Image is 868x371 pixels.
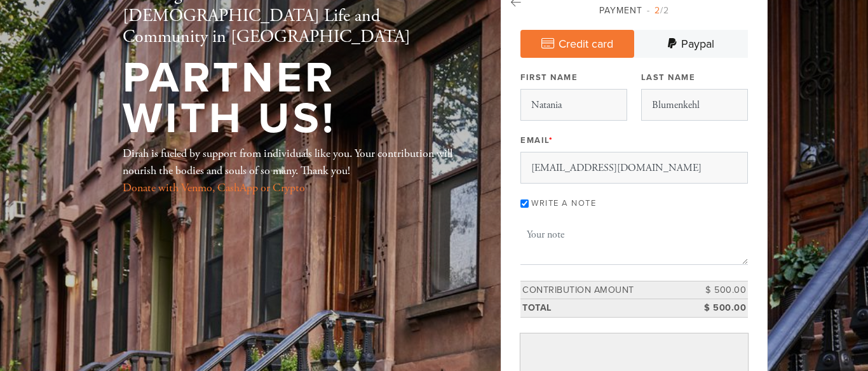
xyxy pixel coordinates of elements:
[634,30,748,58] a: Paypal
[520,135,553,146] label: Email
[520,30,634,58] a: Credit card
[520,281,691,299] td: Contribution Amount
[123,180,305,195] a: Donate with Venmo, CashApp or Crypto
[647,5,669,16] span: /2
[520,299,691,318] td: Total
[123,58,459,140] h1: Partner With Us!
[549,135,553,145] span: This field is required.
[123,145,459,196] div: Dirah is fueled by support from individuals like you. Your contribution will nourish the bodies a...
[531,198,596,208] label: Write a note
[520,72,578,83] label: First Name
[641,72,696,83] label: Last Name
[691,299,748,318] td: $ 500.00
[520,4,748,17] div: Payment
[654,5,660,16] span: 2
[691,281,748,299] td: $ 500.00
